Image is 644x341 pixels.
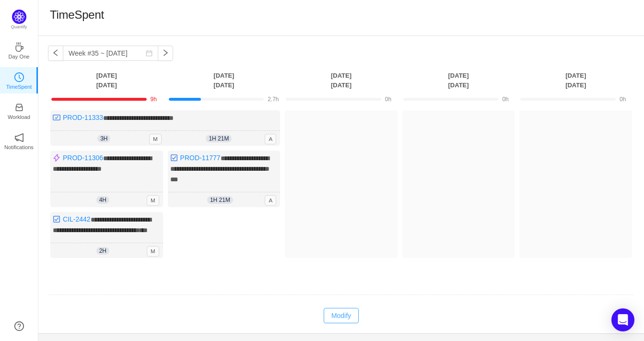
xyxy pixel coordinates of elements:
[97,135,110,142] span: 3h
[14,42,24,52] i: icon: coffee
[53,154,60,162] img: 10307
[611,308,634,331] div: Open Intercom Messenger
[96,196,109,204] span: 4h
[170,154,178,162] img: 10318
[63,46,158,61] input: Select a week
[53,215,60,223] img: 10318
[165,71,283,90] th: [DATE] [DATE]
[14,106,24,115] a: icon: inboxWorkload
[268,96,279,103] span: 2.7h
[14,45,24,55] a: icon: coffeeDay One
[265,195,276,206] span: A
[4,143,34,152] p: Notifications
[147,195,159,206] span: M
[265,134,276,144] span: A
[517,71,634,90] th: [DATE] [DATE]
[14,136,24,145] a: icon: notificationNotifications
[158,46,173,61] button: icon: right
[206,135,232,142] span: 1h 21m
[63,154,103,162] a: PROD-11306
[324,308,359,323] button: Modify
[8,113,30,121] p: Workload
[620,96,626,103] span: 0h
[207,196,233,204] span: 1h 21m
[151,96,157,103] span: 9h
[50,8,104,22] h1: TimeSpent
[96,247,109,255] span: 2h
[180,154,221,162] a: PROD-11777
[146,50,152,57] i: icon: calendar
[400,71,517,90] th: [DATE] [DATE]
[502,96,508,103] span: 0h
[53,114,60,121] img: 10300
[149,134,162,144] span: M
[12,10,26,24] img: Quantify
[48,46,63,61] button: icon: left
[63,114,103,121] a: PROD-11333
[282,71,400,90] th: [DATE] [DATE]
[14,103,24,112] i: icon: inbox
[8,52,29,61] p: Day One
[6,82,32,91] p: TimeSpent
[385,96,391,103] span: 0h
[11,24,27,31] p: Quantify
[14,321,24,331] a: icon: question-circle
[63,215,91,223] a: CIL-2442
[14,75,24,85] a: icon: clock-circleTimeSpent
[14,72,24,82] i: icon: clock-circle
[147,246,159,257] span: M
[48,71,165,90] th: [DATE] [DATE]
[14,133,24,142] i: icon: notification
